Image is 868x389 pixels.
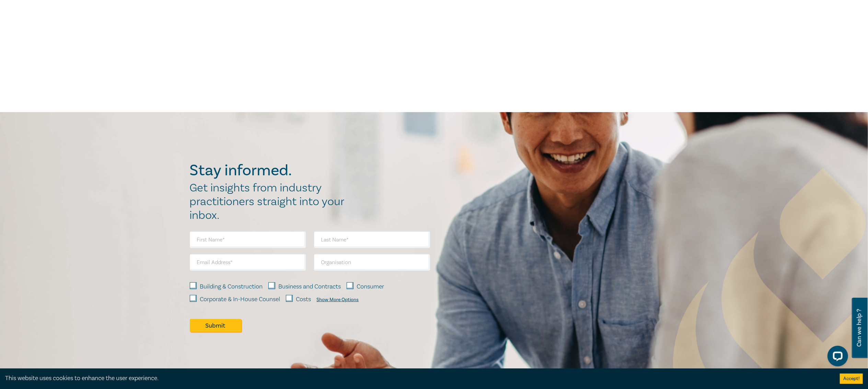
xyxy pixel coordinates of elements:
[190,232,306,248] input: First Name*
[279,282,341,291] label: Business and Contracts
[200,295,280,304] label: Corporate & In-House Counsel
[840,374,863,384] button: Accept cookies
[190,254,306,271] input: Email Address*
[856,302,863,354] span: Can we help ?
[190,162,352,179] h2: Stay informed.
[5,374,830,383] div: This website uses cookies to enhance the user experience.
[314,232,430,248] input: Last Name*
[190,181,352,222] h2: Get insights from industry practitioners straight into your inbox.
[200,282,263,291] label: Building & Construction
[314,254,430,271] input: Organisation
[822,343,851,372] iframe: LiveChat chat widget
[357,282,384,291] label: Consumer
[296,295,311,304] label: Costs
[317,297,359,303] div: Show More Options
[190,319,241,332] button: Submit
